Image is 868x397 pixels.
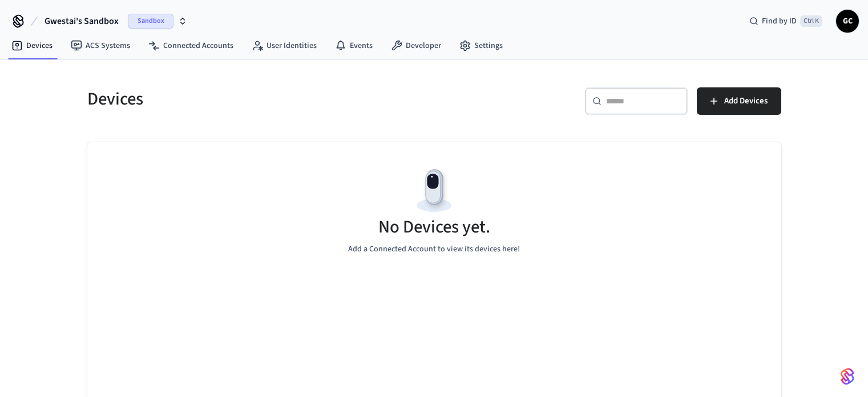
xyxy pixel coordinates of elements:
[326,35,382,56] a: Events
[450,35,512,56] a: Settings
[2,35,62,56] a: Devices
[139,35,243,56] a: Connected Accounts
[841,367,854,386] img: SeamLogoGradient.69752ec5.svg
[378,215,490,239] h5: No Devices yet.
[87,87,427,111] h5: Devices
[800,15,822,27] span: Ctrl K
[348,243,520,255] p: Add a Connected Account to view its devices here!
[697,87,781,115] button: Add Devices
[836,10,859,33] button: GC
[62,35,139,56] a: ACS Systems
[382,35,450,56] a: Developer
[724,94,768,109] span: Add Devices
[409,165,460,216] img: Devices Empty State
[243,35,326,56] a: User Identities
[740,11,831,31] div: Find by IDCtrl K
[45,14,119,28] span: Gwestai's Sandbox
[128,14,173,29] span: Sandbox
[762,15,797,27] span: Find by ID
[837,11,858,31] span: GC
